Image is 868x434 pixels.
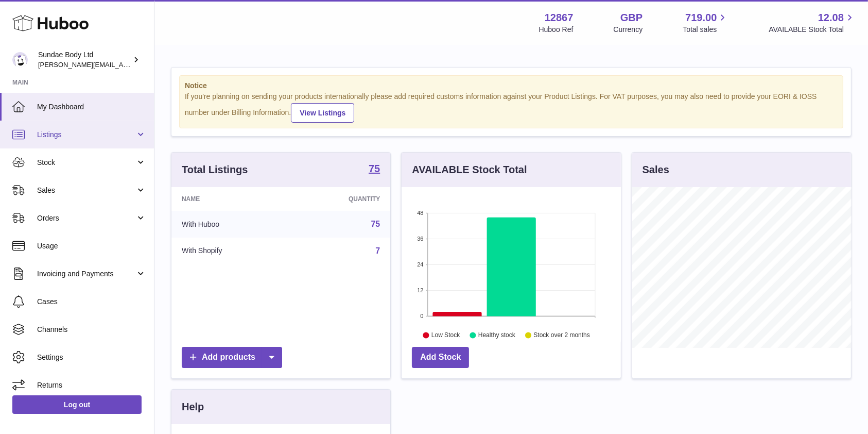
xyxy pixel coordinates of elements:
text: 48 [418,210,424,216]
span: Stock [37,158,135,168]
span: [PERSON_NAME][EMAIL_ADDRESS][DOMAIN_NAME] [38,60,206,69]
h3: Sales [643,163,669,177]
span: Channels [37,325,146,335]
a: Add Stock [412,347,469,368]
text: 12 [418,287,424,293]
a: 7 [375,246,380,255]
span: Sales [37,186,135,195]
span: Settings [37,353,146,362]
text: 36 [418,236,424,242]
h3: Help [182,400,204,414]
text: Stock over 2 months [534,331,590,339]
text: Low Stock [431,331,460,339]
a: Log out [12,395,142,414]
a: 75 [371,220,380,228]
img: dianne@sundaebody.com [12,52,28,68]
span: Listings [37,130,135,140]
span: Usage [37,241,146,251]
a: 719.00 Total sales [683,11,728,35]
span: Orders [37,213,135,223]
span: 12.08 [818,11,844,25]
th: Name [171,187,289,211]
span: AVAILABLE Stock Total [769,25,856,35]
span: 719.00 [685,11,717,25]
span: Returns [37,380,146,390]
div: Currency [614,25,643,35]
text: 24 [418,261,424,268]
span: Cases [37,297,146,307]
a: 12.08 AVAILABLE Stock Total [769,11,856,35]
a: 75 [369,163,380,176]
strong: 12867 [545,11,574,25]
strong: GBP [620,11,643,25]
div: Huboo Ref [539,25,574,35]
text: 0 [421,313,424,319]
span: My Dashboard [37,102,146,112]
strong: 75 [369,163,380,174]
h3: AVAILABLE Stock Total [412,163,527,177]
td: With Shopify [171,238,289,264]
text: Healthy stock [478,331,516,339]
td: With Huboo [171,211,289,238]
strong: Notice [185,81,838,91]
span: Invoicing and Payments [37,269,135,279]
div: Sundae Body Ltd [38,50,131,70]
h3: Total Listings [182,163,248,177]
span: Total sales [683,25,728,35]
a: View Listings [291,103,354,123]
div: If you're planning on sending your products internationally please add required customs informati... [185,92,838,123]
th: Quantity [289,187,390,211]
a: Add products [182,347,282,368]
